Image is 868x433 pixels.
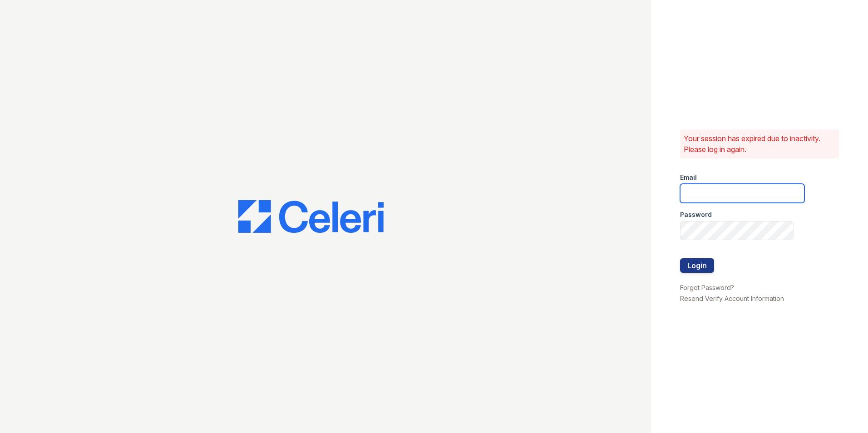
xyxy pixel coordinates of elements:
a: Resend Verify Account Information [680,295,784,302]
button: Login [680,258,714,273]
img: CE_Logo_Blue-a8612792a0a2168367f1c8372b55b34899dd931a85d93a1a3d3e32e68fde9ad4.png [238,200,384,233]
p: Your session has expired due to inactivity. Please log in again. [684,133,835,155]
label: Password [680,210,712,219]
a: Forgot Password? [680,284,734,291]
label: Email [680,173,697,182]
